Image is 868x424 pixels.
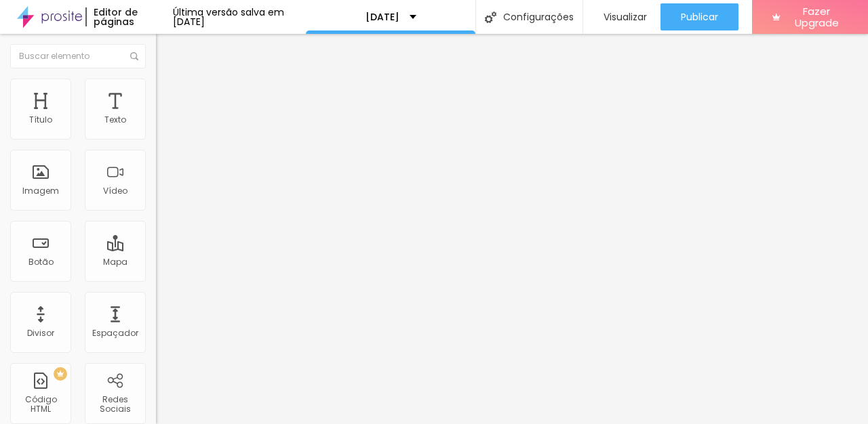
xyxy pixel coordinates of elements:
[485,12,496,23] img: Icone
[28,257,54,267] div: Botão
[10,44,146,68] input: Buscar elemento
[29,115,52,125] div: Título
[27,328,54,338] div: Divisor
[660,3,738,30] button: Publicar
[604,12,647,22] span: Visualizar
[88,395,142,415] div: Redes Sociais
[14,395,67,415] div: Código HTML
[103,257,127,267] div: Mapa
[85,7,174,26] div: Editor de páginas
[786,5,848,29] span: Fazer Upgrade
[366,12,399,22] p: [DATE]
[104,115,126,125] div: Texto
[92,328,138,338] div: Espaçador
[130,52,138,60] img: Icone
[583,3,660,30] button: Visualizar
[681,12,718,22] span: Publicar
[22,186,59,196] div: Imagem
[103,186,127,196] div: Vídeo
[173,7,306,26] div: Última versão salva em [DATE]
